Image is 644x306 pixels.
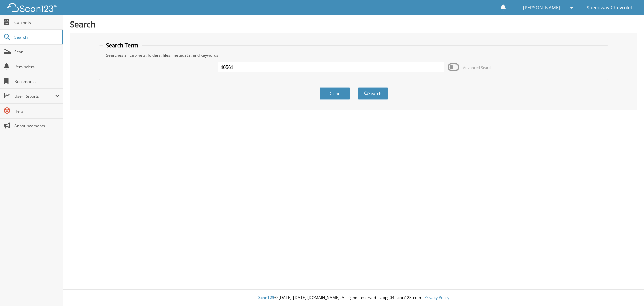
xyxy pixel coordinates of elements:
span: Search [14,34,59,40]
legend: Search Term [103,42,142,49]
span: Reminders [14,64,60,70]
h1: Search [70,18,637,30]
span: Scan123 [258,295,274,300]
div: © [DATE]-[DATE] [DOMAIN_NAME]. All rights reserved | appg04-scan123-com | [63,290,644,306]
div: Searches all cabinets, folders, files, metadata, and keywords [103,52,605,58]
button: Clear [320,87,350,100]
img: scan123-logo-white.svg [7,3,57,12]
span: Help [14,108,60,114]
span: Cabinets [14,19,60,25]
span: Speedway Chevrolet [587,6,632,10]
span: User Reports [14,93,55,99]
span: Announcements [14,123,60,129]
span: Advanced Search [463,65,493,70]
a: Privacy Policy [424,295,449,300]
span: Bookmarks [14,79,60,84]
span: [PERSON_NAME] [523,6,560,10]
iframe: Chat Widget [610,274,644,306]
span: Scan [14,49,60,55]
button: Search [358,87,388,100]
